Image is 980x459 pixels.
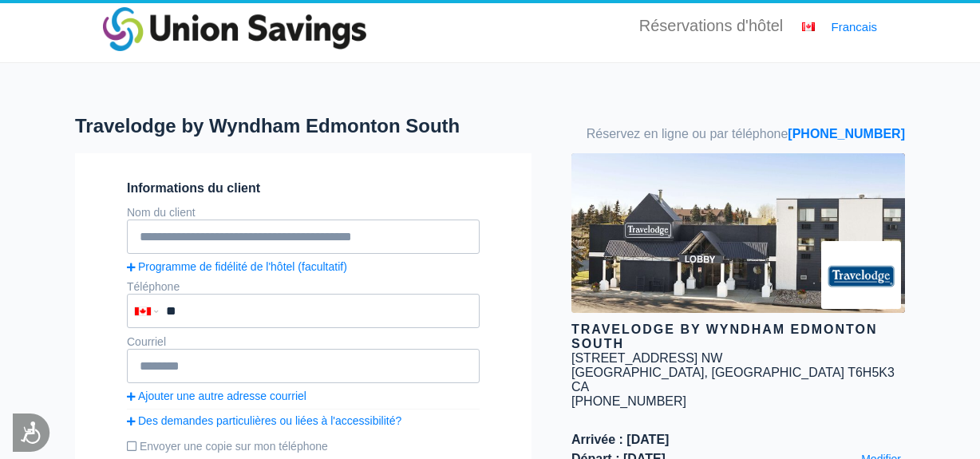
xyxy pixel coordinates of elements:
[571,394,905,409] div: [PHONE_NUMBER]
[788,127,905,140] a: [PHONE_NUMBER]
[127,280,180,293] label: Téléphone
[127,414,480,427] a: Des demandes particulières ou liées à l'accessibilité?
[127,181,480,196] span: Informations du client
[571,433,905,447] span: Arrivée : [DATE]
[127,433,480,459] label: Envoyer une copie sur mon téléphone
[127,390,480,402] a: Ajouter une autre adresse courriel
[127,335,166,348] label: Courriel
[571,322,905,351] div: Travelodge by Wyndham Edmonton South
[848,366,895,379] span: T6H5K3
[127,206,196,219] label: Nom du client
[128,295,162,326] div: Canada: +1
[103,7,366,51] img: unionssavingscolor.png
[821,241,901,309] img: Logo de l'hôtel Travelodge by Wyndham Edmonton South
[587,127,905,141] span: Réservez en ligne ou par téléphone
[831,20,877,34] a: Francais
[571,366,708,379] span: [GEOGRAPHIC_DATA],
[75,115,571,137] h1: Travelodge by Wyndham Edmonton South
[571,153,905,313] img: hotel image
[711,366,844,379] span: [GEOGRAPHIC_DATA]
[639,17,784,35] li: Réservations d'hôtel
[571,380,589,394] span: CA
[127,260,480,273] a: Programme de fidélité de l'hôtel (facultatif)
[571,351,722,366] div: [STREET_ADDRESS] NW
